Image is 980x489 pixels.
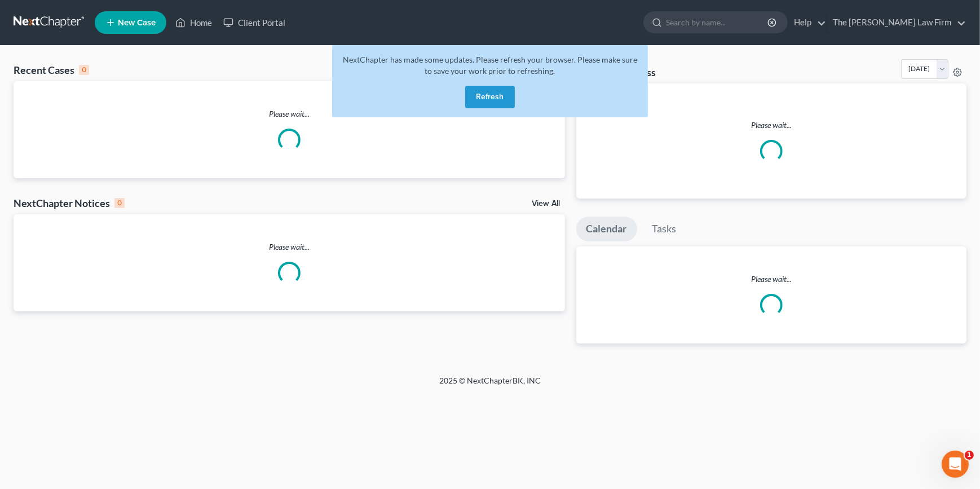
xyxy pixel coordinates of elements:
[14,196,125,210] div: NextChapter Notices
[14,108,565,120] p: Please wait...
[14,63,89,77] div: Recent Cases
[14,241,565,253] p: Please wait...
[827,12,966,33] a: The [PERSON_NAME] Law Firm
[585,120,958,131] p: Please wait...
[532,200,560,208] a: View All
[642,217,687,241] a: Tasks
[942,451,969,478] iframe: Intercom live chat
[114,198,125,208] div: 0
[788,12,826,33] a: Help
[965,451,974,460] span: 1
[465,86,515,108] button: Refresh
[343,55,637,76] span: NextChapter has made some updates. Please refresh your browser. Please make sure to save your wor...
[170,12,218,33] a: Home
[118,19,156,27] span: New Case
[666,12,769,33] input: Search by name...
[169,375,811,395] div: 2025 © NextChapterBK, INC
[576,274,967,285] p: Please wait...
[576,217,637,241] a: Calendar
[218,12,291,33] a: Client Portal
[79,65,89,75] div: 0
